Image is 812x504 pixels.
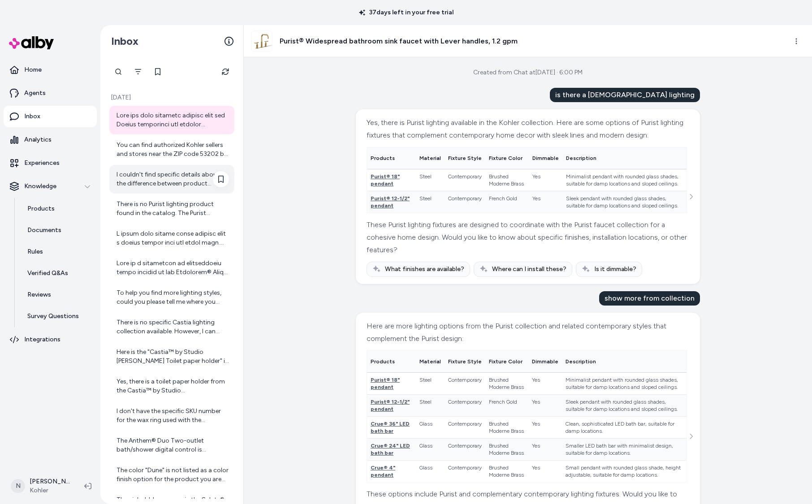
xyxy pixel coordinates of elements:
a: I don't have the specific SKU number for the wax ring used with the Highline® Two-piece elongated... [109,401,234,430]
td: Glass [416,461,445,482]
th: Fixture Color [485,147,529,169]
div: You can find authorized Kohler sellers and stores near the ZIP code 53202 by using the Kohler Sto... [117,141,229,159]
span: Purist® 18" pendant [371,173,400,187]
a: Documents [18,220,97,241]
div: Here is the "Castia™ by Studio [PERSON_NAME] Toilet paper holder" in Vibrant® Brushed Nickel fini... [117,348,229,366]
p: [DATE] [109,93,234,102]
a: The color "Dune" is not listed as a color finish option for the product you are currently viewing... [109,461,234,489]
a: Products [18,198,97,220]
a: Agents [4,82,97,104]
div: I don't have the specific SKU number for the wax ring used with the Highline® Two-piece elongated... [117,407,229,425]
a: Integrations [4,329,97,350]
td: Contemporary [445,439,485,461]
div: is there a [DEMOGRAPHIC_DATA] lighting [550,88,700,102]
td: Steel [416,373,445,395]
a: Analytics [4,129,97,151]
p: Verified Q&As [27,269,68,278]
td: Steel [416,191,445,213]
span: What finishes are available? [385,265,464,274]
td: Sleek pendant with rounded glass shades, suitable for damp locations and sloped ceilings. [562,395,687,417]
span: Purist® 18" pendant [371,377,400,390]
div: To help you find more lighting styles, could you please tell me where you want to install your li... [117,289,229,306]
span: Purist® 12-1/2" pendant [371,399,410,412]
td: Steel [416,395,445,417]
div: Lore ip d sitametcon ad elitseddoeiu tempo incidid ut lab Etdolorem® Aliq 18" e 58" adminimvenia ... [117,259,229,277]
p: Documents [27,226,61,235]
a: Lore ip d sitametcon ad elitseddoeiu tempo incidid ut lab Etdolorem® Aliq 18" e 58" adminimvenia ... [109,254,234,282]
span: Where can I install these? [492,265,566,274]
span: Purist® 12-1/2" pendant [371,195,410,209]
p: [PERSON_NAME] [30,477,70,486]
th: Description [562,351,687,373]
a: Survey Questions [18,306,97,327]
td: French Gold [485,191,529,213]
td: Brushed Moderne Brass [485,169,529,191]
a: There is no specific Castia lighting collection available. However, I can show you some lighting ... [109,313,234,341]
button: Filter [129,63,147,81]
td: Yes [528,417,562,439]
td: Minimalist pendant with rounded glass shades, suitable for damp locations and sloped ceilings. [562,169,687,191]
td: Brushed Moderne Brass [485,373,529,395]
th: Fixture Color [485,351,529,373]
p: Agents [24,89,46,98]
p: Survey Questions [27,312,79,321]
div: These Purist lighting fixtures are designed to coordinate with the Purist faucet collection for a... [367,219,687,256]
div: Yes, there is Purist lighting available in the Kohler collection. Here are some options of Purist... [367,116,687,142]
span: Crue® 24" LED bath bar [371,443,410,456]
td: Glass [416,439,445,461]
span: Crue® 36" LED bath bar [371,421,410,434]
td: Yes [528,439,562,461]
span: N [11,479,25,493]
th: Dimmable [528,351,562,373]
a: Home [4,59,97,81]
td: Smaller LED bath bar with minimalist design, suitable for damp locations. [562,439,687,461]
a: Verified Q&As [18,263,97,284]
td: Yes [528,395,562,417]
a: The Anthem® Duo Two-outlet bath/shower digital control is designed for wall-mount installation. T... [109,431,234,460]
img: aag09116_rgb [251,31,272,52]
span: Kohler [30,486,70,495]
div: Yes, there is a toilet paper holder from the Castia™ by Studio [PERSON_NAME] collection. It is ca... [117,377,229,395]
div: The Anthem® Duo Two-outlet bath/shower digital control is designed for wall-mount installation. T... [117,436,229,454]
td: Contemporary [445,461,485,482]
th: Description [562,147,687,169]
p: Knowledge [24,182,56,191]
th: Material [416,147,445,169]
td: Contemporary [445,191,485,213]
p: Experiences [24,159,60,168]
td: Yes [528,461,562,482]
button: See more [686,191,696,202]
a: Rules [18,241,97,263]
div: There is no specific Castia lighting collection available. However, I can show you some lighting ... [117,318,229,336]
a: You can find authorized Kohler sellers and stores near the ZIP code 53202 by using the Kohler Sto... [109,135,234,164]
td: Brushed Moderne Brass [485,461,529,482]
a: Experiences [4,152,97,174]
td: Contemporary [445,373,485,395]
th: Products [367,147,416,169]
td: Small pendant with rounded glass shade, height adjustable, suitable for damp locations. [562,461,687,482]
button: N[PERSON_NAME]Kohler [5,472,77,500]
p: Analytics [24,135,52,144]
td: Contemporary [445,417,485,439]
th: Material [416,351,445,373]
th: Products [367,351,416,373]
div: show more from collection [599,291,700,306]
div: Here are more lighting options from the Purist collection and related contemporary styles that co... [367,320,687,345]
a: Reviews [18,284,97,306]
p: Rules [27,247,43,256]
td: Steel [416,169,445,191]
a: Yes, there is a toilet paper holder from the Castia™ by Studio [PERSON_NAME] collection. It is ca... [109,372,234,401]
td: Minimalist pendant with rounded glass shades, suitable for damp locations and sloped ceilings. [562,373,687,395]
td: Yes [529,191,562,213]
button: See more [686,431,696,442]
a: Inbox [4,106,97,127]
td: Brushed Moderne Brass [485,417,529,439]
td: French Gold [485,395,529,417]
span: Is it dimmable? [594,265,636,274]
th: Fixture Style [445,147,485,169]
div: I couldn't find specific details about the difference between product numbers 99003-NA and 99003-... [117,170,229,188]
td: Brushed Moderne Brass [485,439,529,461]
div: There is no Purist lighting product found in the catalog. The Purist collection currently include... [117,200,229,218]
div: Created from Chat at [DATE] · 6:00 PM [473,68,583,77]
p: 37 days left in your free trial [354,8,459,17]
